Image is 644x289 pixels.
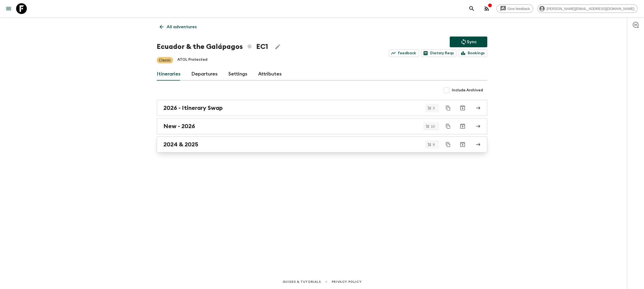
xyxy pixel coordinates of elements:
[421,49,456,57] a: Dietary Reqs
[443,103,453,113] button: Duplicate
[177,57,207,63] p: ATOL Protected
[272,41,283,52] button: Edit Adventure Title
[450,37,487,47] button: Sync adventure departures to the booking engine
[457,103,468,113] button: Archive
[157,41,268,52] h1: Ecuador & the Galápagos EC1
[537,4,638,13] div: [PERSON_NAME][EMAIL_ADDRESS][DOMAIN_NAME]
[467,39,477,45] p: Sync
[459,49,487,57] a: Bookings
[163,141,198,148] h2: 2024 & 2025
[163,104,223,111] h2: 2026 - Itinerary Swap
[157,118,487,134] a: New - 2026
[544,7,637,11] span: [PERSON_NAME][EMAIL_ADDRESS][DOMAIN_NAME]
[157,100,487,116] a: 2026 - Itinerary Swap
[496,4,533,13] a: Give feedback
[457,139,468,150] button: Archive
[430,143,438,146] span: 9
[3,3,14,14] button: menu
[157,21,200,32] a: All adventures
[228,68,247,81] a: Settings
[283,279,321,285] a: Guides & Tutorials
[457,121,468,132] button: Archive
[428,125,438,128] span: 10
[191,68,218,81] a: Departures
[332,279,361,285] a: Privacy Policy
[443,121,453,131] button: Duplicate
[430,106,438,110] span: 3
[167,24,197,30] p: All adventures
[157,68,181,81] a: Itineraries
[389,49,419,57] a: Feedback
[452,88,483,93] span: Include Archived
[466,3,477,14] button: search adventures
[163,123,195,130] h2: New - 2026
[258,68,282,81] a: Attributes
[159,57,171,63] p: Classic
[505,7,533,11] span: Give feedback
[157,136,487,153] a: 2024 & 2025
[443,140,453,149] button: Duplicate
